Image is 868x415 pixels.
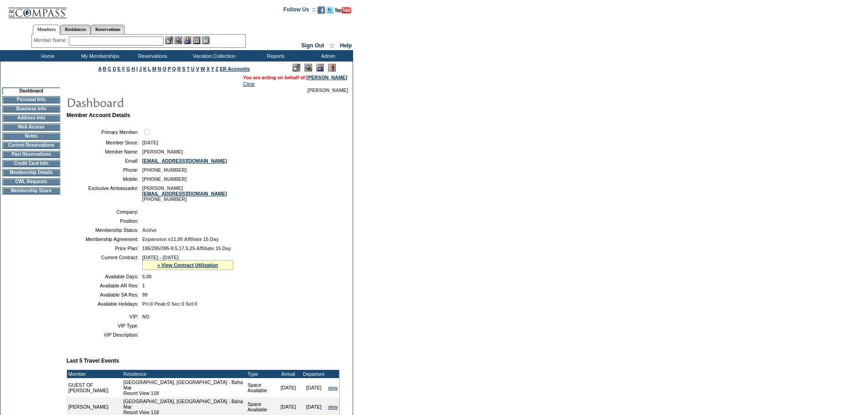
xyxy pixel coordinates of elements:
td: Address Info [2,114,60,122]
td: Home [21,50,73,61]
span: NO [142,314,149,319]
td: Primary Member: [70,128,139,136]
a: [PERSON_NAME] [307,75,347,80]
td: VIP: [70,314,139,319]
td: Personal Info [2,96,60,103]
a: L [148,66,151,72]
b: Member Account Details [67,112,130,118]
td: Available Days: [70,274,139,279]
a: Become our fan on Facebook [318,9,325,15]
td: Space Available [246,378,275,397]
td: [DATE] [276,378,301,397]
a: E [118,66,121,72]
a: G [126,66,130,72]
td: VIP Description: [70,332,139,338]
td: Email: [70,158,139,164]
td: Available AR Res: [70,283,139,288]
td: GUEST OF [PERSON_NAME] [67,378,122,397]
span: Expansion v11.05 Affiliate 15 Day [142,236,219,242]
a: V [196,66,199,72]
a: C [108,66,111,72]
span: [PERSON_NAME] [PHONE_NUMBER] [142,185,227,202]
a: X [206,66,210,72]
div: Member Name: [34,36,69,44]
a: Members [33,25,61,35]
td: Arrival [276,370,301,378]
a: Follow us on Twitter [326,9,334,15]
span: [PHONE_NUMBER] [142,176,187,182]
a: Q [172,66,176,72]
span: [PERSON_NAME] [142,149,183,154]
td: Reservations [125,50,178,61]
a: I [136,66,138,72]
a: Reservations [91,25,125,34]
td: Residence [122,370,246,378]
img: Follow us on Twitter [326,6,334,14]
span: 5.00 [142,274,152,279]
td: Membership Status: [70,227,139,233]
td: Type [246,370,275,378]
img: pgTtlDashboard.gif [66,93,248,111]
td: Position: [70,218,139,224]
td: Available Holidays: [70,301,139,307]
a: T [187,66,190,72]
a: B [103,66,107,72]
a: Sign Out [301,42,324,49]
img: Impersonate [184,36,191,44]
a: view [328,404,338,410]
td: Member Since: [70,140,139,145]
img: b_edit.gif [165,36,173,44]
span: [DATE] - [DATE] [142,255,179,260]
a: » View Contract Utilization [157,262,218,268]
td: Current Contract: [70,255,139,270]
td: Past Reservations [2,151,60,158]
a: Clear [243,81,255,87]
a: Residences [60,25,91,34]
a: [EMAIL_ADDRESS][DOMAIN_NAME] [142,191,227,196]
td: Admin [301,50,353,61]
td: Membership Agreement: [70,236,139,242]
span: Pri:0 Peak:0 Sec:0 Sel:0 [142,301,197,307]
a: ER Accounts [220,66,250,72]
td: Member Name: [70,149,139,154]
td: Dashboard [2,87,60,94]
td: Membership Share [2,187,60,195]
td: VIP Type: [70,323,139,328]
td: Notes [2,133,60,140]
a: S [182,66,185,72]
a: view [328,385,338,390]
a: A [98,66,102,72]
td: Departure [301,370,327,378]
a: W [200,66,205,72]
img: Reservations [193,36,200,44]
img: View [175,36,182,44]
b: Last 5 Travel Events [67,358,119,364]
td: Credit Card Info [2,160,60,167]
a: [EMAIL_ADDRESS][DOMAIN_NAME] [142,158,227,164]
td: Available SA Res: [70,292,139,297]
a: O [163,66,166,72]
td: Mobile: [70,176,139,182]
img: Log Concern/Member Elevation [328,64,336,72]
span: 1 [142,283,145,288]
a: Z [216,66,219,72]
a: K [143,66,147,72]
td: Member [67,370,122,378]
td: Price Plan: [70,246,139,251]
a: U [191,66,195,72]
td: Current Reservations [2,142,60,149]
td: Company: [70,209,139,215]
td: Exclusive Ambassador: [70,185,139,202]
td: [GEOGRAPHIC_DATA], [GEOGRAPHIC_DATA] - Baha Mar Resort View 118 [122,378,246,397]
img: Become our fan on Facebook [318,6,325,14]
a: R [177,66,181,72]
td: Follow Us :: [283,5,316,16]
span: [PERSON_NAME] [308,87,348,93]
td: Web Access [2,123,60,131]
td: My Memberships [73,50,125,61]
img: View Mode [304,64,312,72]
a: Help [340,42,352,49]
a: J [139,66,142,72]
span: [DATE] [142,140,158,145]
img: Subscribe to our YouTube Channel [335,7,351,14]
